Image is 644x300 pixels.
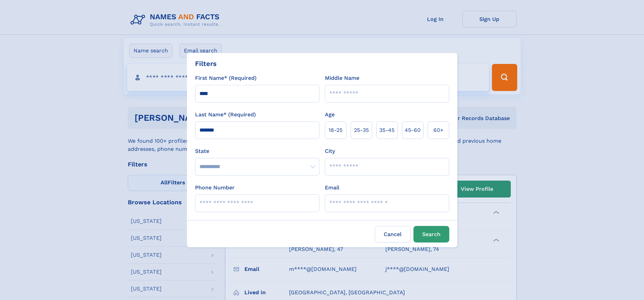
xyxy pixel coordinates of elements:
[325,74,359,82] label: Middle Name
[325,111,335,119] label: Age
[329,126,342,134] span: 18‑25
[405,126,421,134] span: 45‑60
[195,147,319,155] label: State
[375,226,411,243] label: Cancel
[413,226,449,243] button: Search
[325,184,339,192] label: Email
[195,184,235,192] label: Phone Number
[354,126,369,134] span: 25‑35
[325,147,335,155] label: City
[433,126,444,134] span: 60+
[195,59,217,69] div: Filters
[195,74,257,82] label: First Name* (Required)
[195,111,256,119] label: Last Name* (Required)
[379,126,395,134] span: 35‑45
